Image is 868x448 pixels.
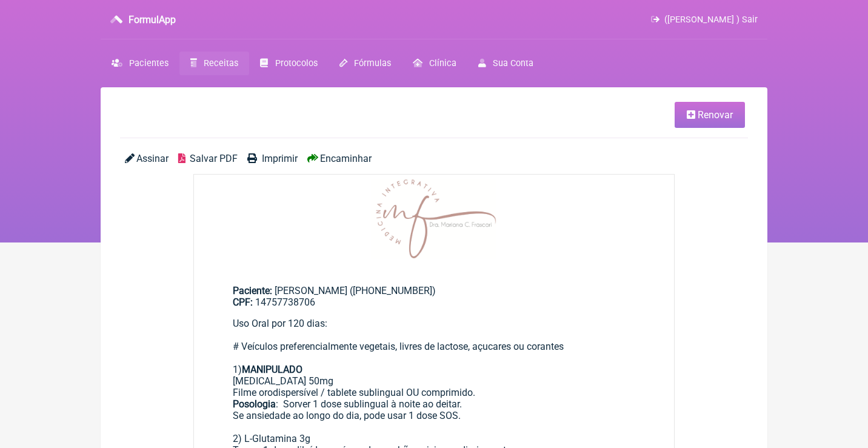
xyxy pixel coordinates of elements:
[402,52,467,75] a: Clínica
[329,52,402,75] a: Fórmulas
[233,285,635,308] div: [PERSON_NAME] ([PHONE_NUMBER])
[101,52,179,75] a: Pacientes
[194,175,674,263] img: rtAAAAAASUVORK5CYII=
[129,14,176,25] h3: FormulApp
[493,58,533,69] span: Sua Conta
[247,153,297,164] a: Imprimir
[242,364,302,375] strong: MANIPULADO
[307,153,372,164] a: Encaminhar
[125,153,169,164] a: Assinar
[429,58,456,69] span: Clínica
[204,58,238,69] span: Receitas
[190,153,238,164] span: Salvar PDF
[651,15,758,25] a: ([PERSON_NAME] ) Sair
[233,398,276,410] strong: Posologia
[262,153,298,164] span: Imprimir
[233,285,272,296] span: Paciente:
[467,52,544,75] a: Sua Conta
[675,102,745,128] a: Renovar
[354,58,391,69] span: Fórmulas
[275,58,318,69] span: Protocolos
[136,153,169,164] span: Assinar
[179,52,249,75] a: Receitas
[129,58,169,69] span: Pacientes
[249,52,328,75] a: Protocolos
[698,109,733,121] span: Renovar
[664,15,758,25] span: ([PERSON_NAME] ) Sair
[320,153,372,164] span: Encaminhar
[233,296,635,308] div: 14757738706
[178,153,238,164] a: Salvar PDF
[233,296,253,308] span: CPF:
